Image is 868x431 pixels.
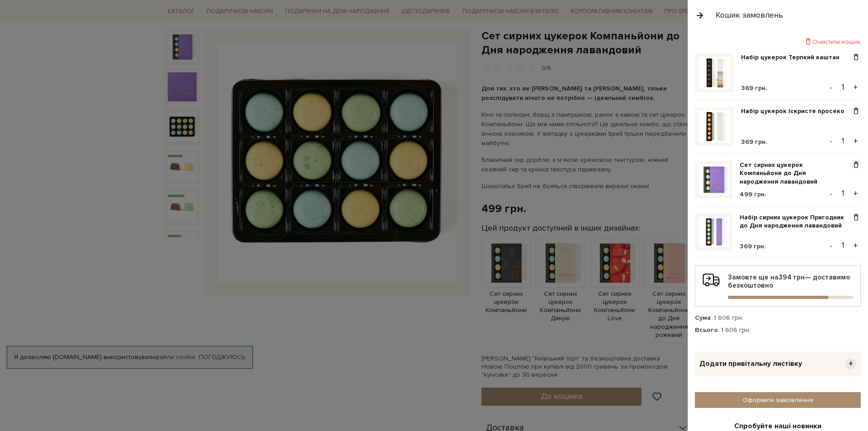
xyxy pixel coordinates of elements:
span: Додати привітальну листівку [699,359,802,369]
button: - [826,239,835,252]
div: Спробуйте наші новинки [700,422,855,431]
a: Сет сирних цукерок Компаньйони до Дня народження лавандовий [740,161,851,186]
strong: Всього [695,326,718,334]
button: + [850,81,861,94]
strong: Сума [695,314,711,322]
div: : 1 606 грн. [695,326,861,334]
span: 369 грн. [740,242,766,250]
img: Сет сирних цукерок Компаньйони до Дня народження лавандовий [698,165,729,195]
div: Замовте ще на — доставимо безкоштовно [703,273,853,299]
div: : 1 606 грн. [695,314,861,322]
a: Набір цукерок Іскристе просеко [741,107,851,115]
a: Оформити замовлення [695,392,861,408]
button: - [826,187,835,200]
a: Набір цукерок Терпкий каштан [741,53,846,62]
div: Кошик замовлень [716,10,783,20]
button: - [826,134,835,148]
img: Набір цукерок Іскристе просеко [698,111,730,142]
b: 394 грн [778,273,805,281]
button: + [850,239,861,252]
a: Набір сирних цукерок Пригодник до Дня народження лавандовий [740,213,851,230]
span: 369 грн. [741,138,767,146]
span: 369 грн. [741,84,767,92]
img: Набір сирних цукерок Пригодник до Дня народження лавандовий [698,217,729,247]
div: Очистити кошик [695,38,861,46]
button: + [850,187,861,200]
img: Набір цукерок Терпкий каштан [698,57,730,89]
button: + [850,134,861,148]
span: + [845,358,856,369]
span: 499 грн. [740,190,766,198]
button: - [826,81,835,94]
